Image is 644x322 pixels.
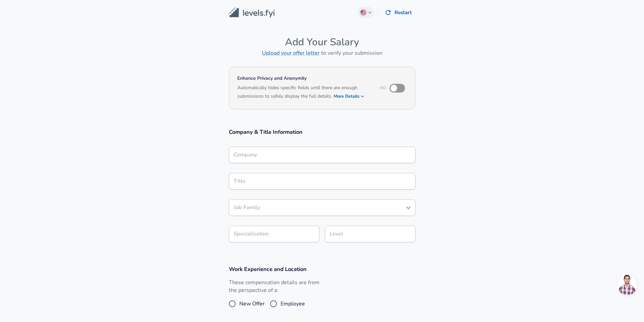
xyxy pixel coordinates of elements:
[328,229,412,239] input: L3
[229,226,319,242] input: Specialization
[334,92,365,101] button: More Details
[229,36,415,48] h4: Add Your Salary
[229,265,415,273] h3: Work Experience and Location
[237,84,371,101] h6: Automatically hides specific fields until there are enough submissions to safely display the full...
[361,10,366,15] img: English (US)
[237,75,371,82] h4: Enhance Privacy and Anonymity
[262,49,320,57] a: Upload your offer letter
[229,128,415,136] h3: Company & Title Information
[358,7,374,18] button: English (US)
[404,203,413,213] button: Open
[229,48,415,58] h6: to verify your submission
[281,300,305,308] span: Employee
[617,275,638,295] div: Open chat
[380,85,386,91] span: No
[232,150,412,160] input: Google
[382,5,415,20] button: Restart
[239,300,265,308] span: New Offer
[229,7,275,18] img: Levels.fyi
[232,202,402,213] input: Software Engineer
[229,279,319,294] label: These compensation details are from the perspective of a:
[232,176,412,187] input: Software Engineer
